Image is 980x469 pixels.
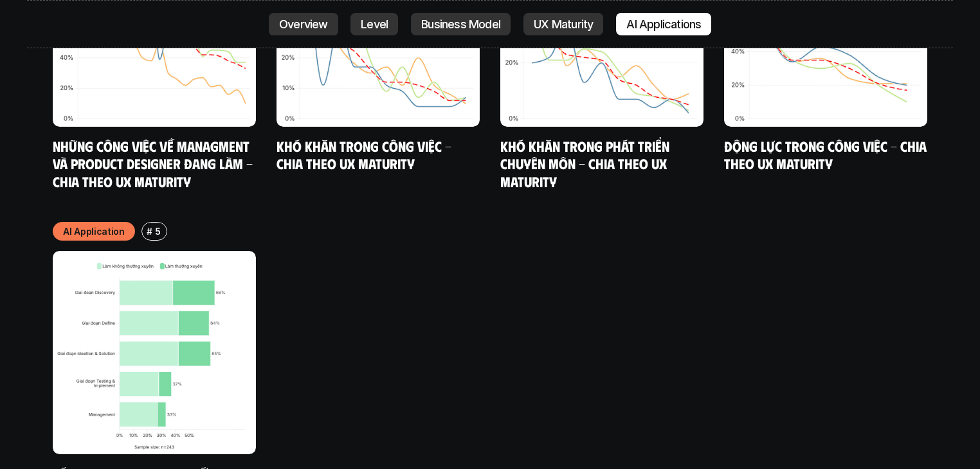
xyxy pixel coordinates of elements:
[361,18,388,31] p: Level
[500,137,673,190] a: Khó khăn trong phát triển chuyên môn - Chia theo UX Maturity
[147,226,152,236] h6: #
[279,18,328,31] p: Overview
[277,137,455,172] a: Khó khăn trong công việc - Chia theo UX Maturity
[350,13,398,36] a: Level
[523,13,603,36] a: UX Maturity
[421,18,500,31] p: Business Model
[724,137,930,172] a: Động lực trong công việc - Chia theo UX Maturity
[63,225,125,238] p: AI Application
[534,18,593,31] p: UX Maturity
[155,225,161,238] p: 5
[269,13,338,36] a: Overview
[411,13,511,36] a: Business Model
[616,13,711,36] a: AI Applications
[626,18,701,31] p: AI Applications
[53,137,256,190] a: Những công việc về Managment và Product Designer đang làm - Chia theo UX Maturity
